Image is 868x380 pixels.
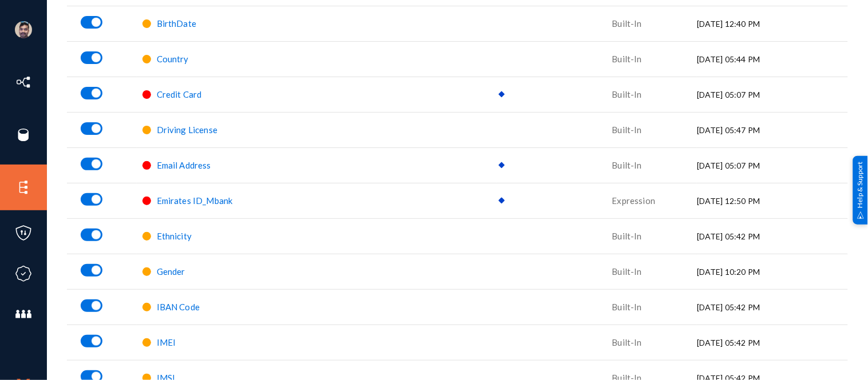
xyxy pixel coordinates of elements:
[697,147,848,183] td: [DATE] 05:07 PM
[157,18,196,29] span: BirthDate
[157,231,192,241] span: Ethnicity
[157,302,200,312] span: IBAN Code
[15,74,32,91] img: icon-inventory.svg
[15,126,32,143] img: icon-sources.svg
[157,19,196,29] a: BirthDate
[612,195,656,206] span: Expression
[697,325,848,360] td: [DATE] 05:42 PM
[857,211,865,219] img: help_support.svg
[697,289,848,325] td: [DATE] 05:42 PM
[157,302,200,312] a: IBAN Code
[612,231,642,241] span: Built-In
[157,231,192,241] a: Ethnicity
[157,196,233,206] a: Emirates ID_Mbank
[157,161,211,170] a: Email Address
[697,112,848,147] td: [DATE] 05:47 PM
[15,179,32,196] img: icon-elements.svg
[612,89,642,99] span: Built-In
[157,337,176,347] span: IMEI
[157,125,217,135] a: Driving License
[612,18,642,29] span: Built-In
[697,218,848,254] td: [DATE] 05:42 PM
[853,155,868,224] div: Help & Support
[612,160,642,170] span: Built-In
[697,254,848,289] td: [DATE] 10:20 PM
[15,306,32,323] img: icon-members.svg
[157,125,217,135] span: Driving License
[697,183,848,218] td: [DATE] 12:50 PM
[157,90,202,99] a: Credit Card
[15,225,32,242] img: icon-policies.svg
[612,54,642,64] span: Built-In
[697,6,848,41] td: [DATE] 12:40 PM
[697,41,848,77] td: [DATE] 05:44 PM
[15,21,32,38] img: ACg8ocK1ZkZ6gbMmCU1AeqPIsBvrTWeY1xNXvgxNjkUXxjcqAiPEIvU=s96-c
[612,266,642,277] span: Built-In
[157,195,233,206] span: Emirates ID_Mbank
[697,77,848,112] td: [DATE] 05:07 PM
[157,89,202,99] span: Credit Card
[157,267,185,277] a: Gender
[612,125,642,135] span: Built-In
[15,265,32,282] img: icon-compliance.svg
[157,338,176,347] a: IMEI
[612,337,642,347] span: Built-In
[157,54,189,64] a: Country
[612,302,642,312] span: Built-In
